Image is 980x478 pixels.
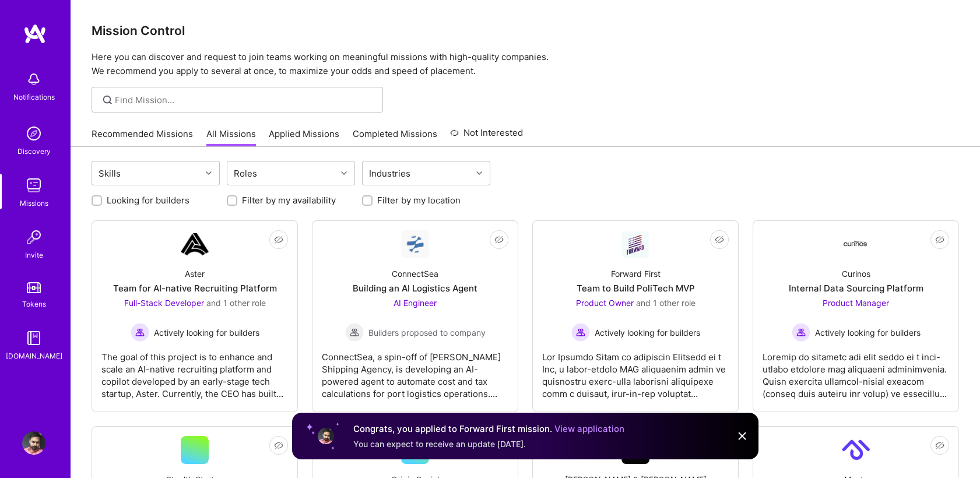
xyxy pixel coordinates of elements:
[206,170,212,176] i: icon Chevron
[96,165,124,182] div: Skills
[611,268,661,280] div: Forward First
[377,194,461,206] label: Filter by my location
[154,326,259,339] span: Actively looking for builders
[842,241,870,248] img: Company Logo
[269,128,339,147] a: Applied Missions
[274,235,283,244] i: icon EyeClosed
[92,50,959,78] p: Here you can discover and request to join teams working on meaningful missions with high-quality ...
[25,249,43,261] div: Invite
[394,298,437,308] span: AI Engineer
[13,91,55,103] div: Notifications
[450,126,523,147] a: Not Interested
[101,93,114,107] i: icon SearchGrey
[115,94,374,106] input: Find Mission...
[842,268,870,280] div: Curinos
[92,128,193,147] a: Recommended Missions
[401,230,429,258] img: Company Logo
[789,282,923,294] div: Internal Data Sourcing Platform
[935,235,944,244] i: icon EyeClosed
[124,298,204,308] span: Full-Stack Developer
[571,323,590,342] img: Actively looking for builders
[823,298,889,308] span: Product Manager
[542,342,729,400] div: Lor Ipsumdo Sitam co adipiscin Elitsedd ei t Inc, u labor-etdolo MAG aliquaenim admin ve quisnost...
[101,342,288,400] div: The goal of this project is to enhance and scale an AI-native recruiting platform and copilot dev...
[554,423,624,434] a: View application
[368,326,486,339] span: Builders proposed to company
[92,23,959,38] h3: Mission Control
[22,326,45,350] img: guide book
[576,298,634,308] span: Product Owner
[735,429,749,443] img: Close
[22,226,45,249] img: Invite
[22,122,45,145] img: discovery
[22,68,45,91] img: bell
[353,282,477,294] div: Building an AI Logistics Agent
[19,431,48,455] a: User Avatar
[22,298,46,310] div: Tokens
[322,230,508,402] a: Company LogoConnectSeaBuilding an AI Logistics AgentAI Engineer Builders proposed to companyBuild...
[345,323,364,342] img: Builders proposed to company
[542,230,729,402] a: Company LogoForward FirstTeam to Build PoliTech MVPProduct Owner and 1 other roleActively looking...
[621,231,649,258] img: Company Logo
[392,268,438,280] div: ConnectSea
[353,422,624,436] div: Congrats, you applied to Forward First mission.
[353,128,437,147] a: Completed Missions
[27,282,41,293] img: tokens
[595,326,700,339] span: Actively looking for builders
[763,230,949,402] a: Company LogoCurinosInternal Data Sourcing PlatformProduct Manager Actively looking for buildersAc...
[231,165,260,182] div: Roles
[101,230,288,402] a: Company LogoAsterTeam for AI-native Recruiting PlatformFull-Stack Developer and 1 other roleActiv...
[131,323,149,342] img: Actively looking for builders
[341,170,347,176] i: icon Chevron
[181,230,209,258] img: Company Logo
[185,268,205,280] div: Aster
[20,197,48,209] div: Missions
[17,145,51,157] div: Discovery
[494,235,504,244] i: icon EyeClosed
[206,298,266,308] span: and 1 other role
[815,326,921,339] span: Actively looking for builders
[22,431,45,455] img: User Avatar
[23,23,47,44] img: logo
[353,438,624,450] div: You can expect to receive an update [DATE].
[476,170,482,176] i: icon Chevron
[636,298,696,308] span: and 1 other role
[6,350,62,362] div: [DOMAIN_NAME]
[322,342,508,400] div: ConnectSea, a spin-off of [PERSON_NAME] Shipping Agency, is developing an AI-powered agent to aut...
[366,165,413,182] div: Industries
[113,282,277,294] div: Team for AI-native Recruiting Platform
[107,194,189,206] label: Looking for builders
[715,235,724,244] i: icon EyeClosed
[242,194,336,206] label: Filter by my availability
[22,174,45,197] img: teamwork
[792,323,810,342] img: Actively looking for builders
[206,128,256,147] a: All Missions
[763,342,949,400] div: Loremip do sitametc adi elit seddo ei t inci-utlabo etdolore mag aliquaeni adminimvenia. Quisn ex...
[317,427,335,445] img: User profile
[577,282,695,294] div: Team to Build PoliTech MVP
